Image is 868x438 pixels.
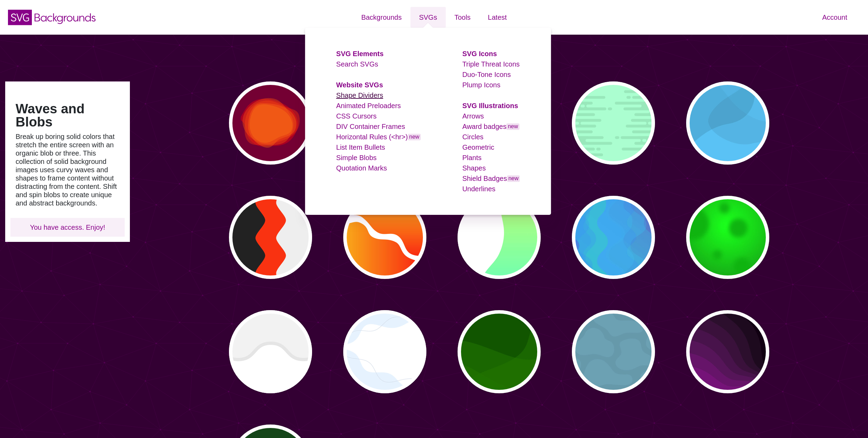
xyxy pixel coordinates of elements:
a: Shield Badgesnew [462,175,520,182]
button: blue abstract curved background overlaps [686,81,769,165]
a: Website SVGs [336,81,383,89]
button: orange curvy gradient diagonal dividers [343,196,426,279]
p: You have access. Enjoy! [16,223,119,231]
a: Account [814,7,856,28]
a: DIV Container Frames [336,123,405,130]
span: new [506,123,519,130]
button: cobble stone shaped blobs as a background [572,310,655,393]
a: Underlines [462,185,496,193]
a: Simple Blobs [336,154,377,161]
a: Shape Dividers [336,91,383,99]
a: Triple Threat Icons [462,60,520,68]
a: SVGs [410,7,446,28]
a: Animated Preloaders [336,102,401,109]
a: SVG Illustrations [462,102,518,109]
button: soft-wavy-container-design [343,310,426,393]
a: Shapes [462,164,486,172]
button: black orange and white wavy columns [229,196,312,279]
button: a spread of purple waves getting increasingly darker [686,310,769,393]
button: vertical blue waves [572,196,655,279]
a: SVG Icons [462,50,497,58]
span: new [507,175,520,182]
a: List Item Bullets [336,143,385,151]
button: Slimy streak vector design [572,81,655,165]
button: green overlapping wave design [458,310,541,393]
a: Arrows [462,112,484,120]
a: Search SVGs [336,60,378,68]
a: CSS Cursors [336,112,377,120]
a: Plants [462,154,482,161]
a: Award badgesnew [462,123,520,130]
h1: Waves and Blobs [16,102,119,129]
a: Backgrounds [353,7,410,28]
a: Tools [446,7,479,28]
button: various uneven centered blobs [229,81,312,165]
a: SVG Elements [336,50,384,58]
a: Quotation Marks [336,164,387,172]
button: light gray curly waves divider [229,310,312,393]
a: Latest [479,7,515,28]
a: Plump Icons [462,81,501,89]
a: Circles [462,133,484,141]
a: Horizontal Rules (<hr>)new [336,133,421,141]
span: new [408,134,420,140]
a: Geometric [462,143,494,151]
button: green and white background divider [458,196,541,279]
button: blurry green goo effect [686,196,769,279]
p: Break up boring solid colors that stretch the entire screen with an organic blob or three. This c... [16,132,119,207]
a: Duo-Tone Icons [462,71,511,78]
